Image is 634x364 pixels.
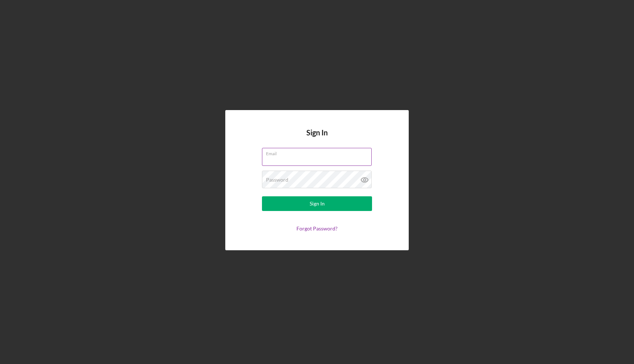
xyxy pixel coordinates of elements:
[310,196,325,211] div: Sign In
[262,196,372,211] button: Sign In
[306,128,328,148] h4: Sign In
[266,177,288,183] label: Password
[266,148,372,156] label: Email
[296,225,338,232] a: Forgot Password?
